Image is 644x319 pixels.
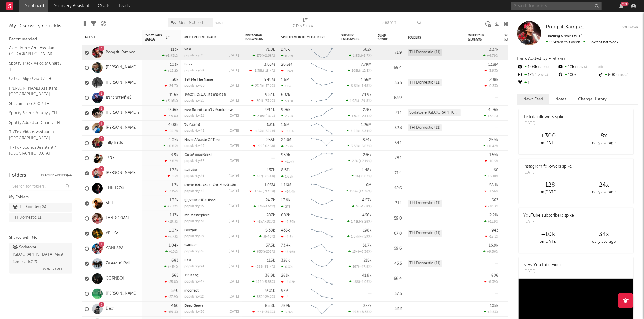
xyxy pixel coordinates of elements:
[557,63,598,71] div: 10k
[184,99,204,103] div: popularity: 51
[255,84,263,88] span: 23.2k
[168,123,178,127] div: 4.08k
[184,108,233,112] a: คงจะดีหากฉันหายไป (Vanishing)
[184,93,239,96] div: ใจจงมั่น Ost.เขมจิราต้องรอด
[308,106,335,121] svg: Chart title
[378,34,393,41] div: Jump Score
[184,129,205,133] div: popularity: 48
[162,99,178,103] div: +3.16k %
[308,151,335,166] svg: Chart title
[281,175,293,178] div: 1.65k
[165,189,178,193] div: -3.24 %
[249,189,275,193] div: ( )
[245,34,266,41] div: Instagram Followers
[363,138,372,142] div: 874k
[352,115,360,118] span: 1.57k
[255,99,262,103] span: -301
[82,15,86,33] div: Edit Columns
[91,15,96,33] div: Filters
[360,130,371,133] span: -3.34 %
[184,259,191,262] a: แอบ
[171,183,178,187] div: 1.7k
[360,160,371,163] span: +7.19 %
[281,138,291,142] div: 2.13M
[184,36,230,39] div: Most Recent Track
[106,50,135,55] a: Pongsit Kampee
[264,69,274,73] span: -15.4 %
[257,145,263,148] span: -99
[352,69,359,73] span: 105k
[350,99,358,103] span: 1.92k
[265,93,275,97] div: 9.54k
[9,75,66,82] a: Critical Algo Chart / TH
[184,78,213,81] a: Tell Me The Name
[266,48,275,52] div: 71.8k
[253,54,275,58] div: ( )
[293,15,317,33] div: 7-Day Fans Added (7-Day Fans Added)
[163,144,178,148] div: +6.83 %
[184,69,204,72] div: popularity: 58
[106,261,130,266] a: Zweed n' Roll
[229,159,239,163] div: [DATE]
[598,71,638,79] div: 800
[184,304,203,308] a: Deep Green
[106,276,124,281] a: CORNBOI
[549,94,572,104] button: Notes
[281,129,295,133] div: -27.3k
[483,144,498,148] div: +0.42 %
[85,36,130,39] div: Artist
[264,78,275,82] div: 5.49M
[184,48,239,51] div: หอม
[408,124,442,131] div: TH Domestic (11)
[523,163,572,170] div: Instagram followers spike
[489,183,498,187] div: 55.1k
[281,69,294,73] div: -192k
[106,186,124,191] a: THE TOYS
[106,141,123,146] a: Tilly Birds
[257,175,262,178] span: 127
[168,174,178,178] div: -53 %
[263,99,274,103] span: +73.2 %
[9,182,72,191] input: Search for folders...
[265,108,275,112] div: 99.1k
[281,84,292,88] div: 113k
[106,216,129,221] a: LANDOKMAI
[106,125,137,131] a: [PERSON_NAME]
[408,49,442,56] div: TH Domestic (11)
[378,49,402,56] div: 71.9
[184,153,239,157] div: ฉันจะรีบบอกรักเธอ
[378,155,402,162] div: 78.1
[346,189,372,193] div: ( )
[308,90,335,106] svg: Chart title
[351,145,359,148] span: 3.35k
[362,168,372,172] div: 1.48k
[250,129,275,133] div: ( )
[489,78,498,82] div: 208k
[488,108,498,112] div: 4.96k
[347,144,372,148] div: ( )
[360,115,371,118] span: -20.1 %
[281,93,290,97] div: 602k
[489,138,498,142] div: 25.5k
[106,110,139,115] a: [PERSON_NAME]'s
[184,144,205,148] div: popularity: 49
[484,189,498,193] div: -3.66 %
[485,69,498,73] div: -3.93 %
[229,69,239,72] div: [DATE]
[484,174,498,178] div: +300 %
[360,69,371,73] span: +12.3 %
[281,108,290,112] div: 996k
[361,123,372,127] div: 1.26M
[362,93,372,97] div: 74.9k
[169,93,178,97] div: 11.6k
[253,144,275,148] div: ( )
[9,172,26,179] div: Folders
[264,84,274,88] span: -17.2 %
[308,45,335,60] svg: Chart title
[165,129,178,133] div: -25.7 %
[229,190,239,193] div: [DATE]
[184,190,204,193] div: popularity: 42
[165,84,178,88] div: -34.7 %
[351,174,372,178] div: ( )
[350,190,359,193] span: 2.84k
